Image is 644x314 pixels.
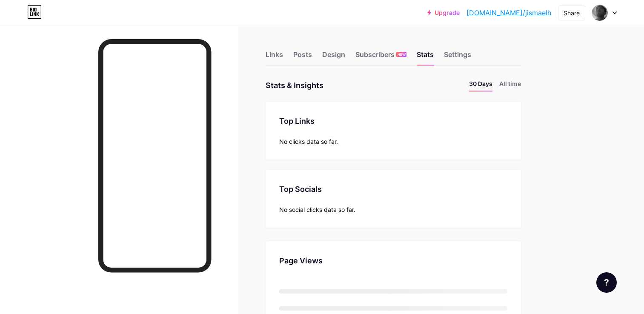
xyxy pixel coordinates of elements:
li: 30 Days [469,79,492,91]
div: No social clicks data so far. [279,205,507,214]
div: Page Views [279,255,507,266]
div: Design [322,49,345,65]
a: Upgrade [427,9,460,16]
div: Stats & Insights [266,79,323,91]
div: Subscribers [355,49,406,65]
div: Settings [444,49,471,65]
div: Links [266,49,283,65]
div: Share [564,9,580,17]
div: Top Socials [279,183,507,195]
img: Ismael Hernández José Alberto [592,5,608,21]
span: NEW [398,52,406,57]
div: Posts [293,49,312,65]
li: All time [499,79,521,91]
div: Stats [417,49,434,65]
div: Top Links [279,115,507,127]
a: [DOMAIN_NAME]/jismaelh [467,8,551,18]
div: No clicks data so far. [279,137,507,146]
